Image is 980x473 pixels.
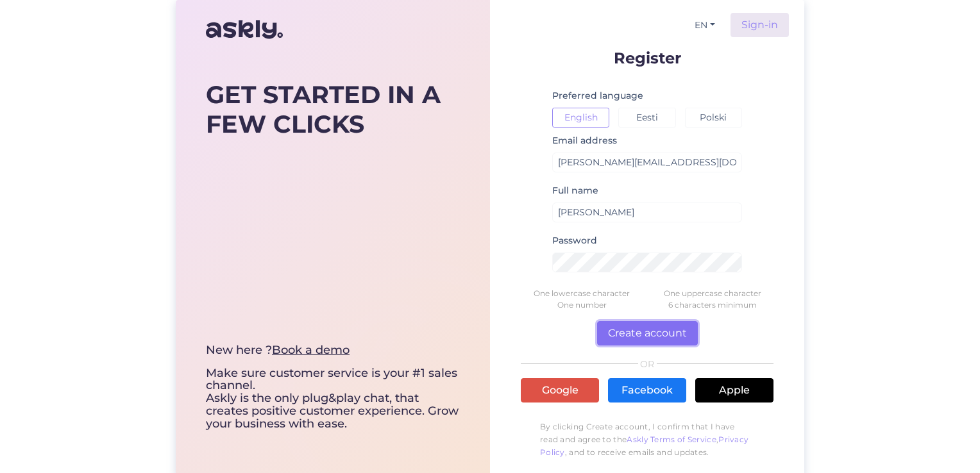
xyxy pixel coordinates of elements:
label: Preferred language [552,89,643,103]
span: OR [638,360,657,369]
div: GET STARTED IN A FEW CLICKS [206,80,460,138]
button: Eesti [618,108,675,128]
div: One number [516,299,647,311]
label: Password [552,234,597,247]
div: Make sure customer service is your #1 sales channel. Askly is the only plug&play chat, that creat... [206,344,460,431]
p: By clicking Create account, I confirm that I have read and agree to the , , and to receive emails... [521,414,773,465]
a: Book a demo [272,343,350,357]
div: One uppercase character [647,288,778,299]
a: Sign-in [731,13,789,37]
div: One lowercase character [516,288,647,299]
input: Enter email [552,153,742,172]
button: EN [689,16,720,35]
a: Askly Terms of Service [627,435,716,444]
a: Google [521,378,599,402]
button: English [552,108,609,128]
label: Email address [552,134,617,147]
label: Full name [552,184,598,197]
button: Create account [597,321,698,345]
p: Register [521,50,773,66]
a: Privacy Policy [540,435,748,457]
div: New here ? [206,344,460,357]
img: Askly [206,14,283,45]
a: Facebook [608,378,686,402]
button: Polski [685,108,742,128]
input: Full name [552,203,742,222]
a: Apple [695,378,773,402]
div: 6 characters minimum [647,299,778,311]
